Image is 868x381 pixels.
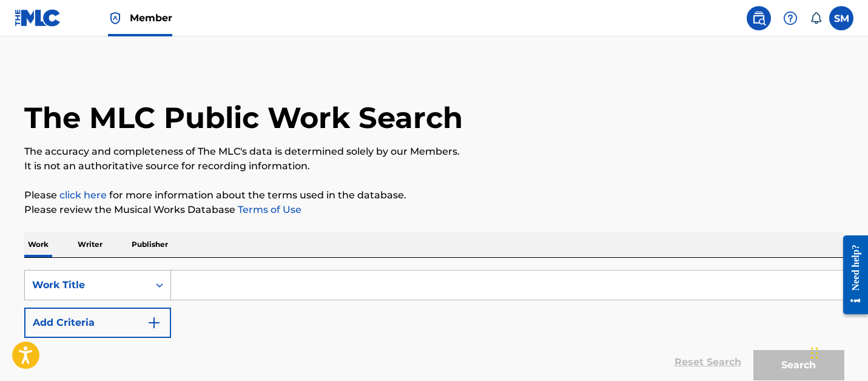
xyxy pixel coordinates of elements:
iframe: Resource Center [834,226,868,324]
div: User Menu [829,6,853,30]
img: help [783,11,798,25]
img: search [752,11,766,25]
div: Notifications [810,12,822,24]
button: Add Criteria [24,308,171,338]
p: Publisher [128,232,172,257]
div: Help [778,6,802,30]
iframe: Chat Widget [807,323,868,381]
a: Terms of Use [235,204,301,215]
div: Drag [811,335,818,371]
p: The accuracy and completeness of The MLC's data is determined solely by our Members. [24,144,844,159]
p: Please review the Musical Works Database [24,203,844,217]
p: Work [24,232,52,257]
img: MLC Logo [15,9,61,27]
p: Writer [74,232,106,257]
img: 9d2ae6d4665cec9f34b9.svg [147,315,161,330]
p: It is not an authoritative source for recording information. [24,159,844,174]
a: click here [59,189,107,201]
span: Member [130,11,172,25]
h1: The MLC Public Work Search [24,99,463,136]
img: Top Rightsholder [108,11,123,25]
p: Please for more information about the terms used in the database. [24,188,844,203]
div: Work Title [32,278,141,292]
a: Public Search [747,6,771,30]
